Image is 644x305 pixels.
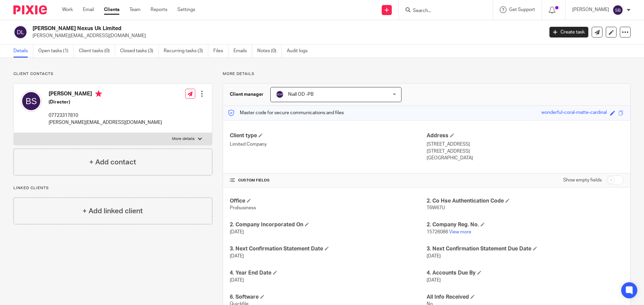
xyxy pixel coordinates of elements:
a: Work [62,6,73,13]
p: [STREET_ADDRESS] [427,148,624,155]
p: Linked clients [13,185,212,191]
h4: CUSTOM FIELDS [230,178,427,183]
a: Client tasks (0) [79,45,115,58]
p: Limited Company [230,141,427,148]
h4: 2. Company Incorporated On [230,221,427,228]
h4: Client type [230,132,427,139]
a: Email [83,6,94,13]
a: View more [449,230,471,234]
h4: 2. Co Hse Authentication Code [427,198,624,205]
p: More details [172,136,195,142]
h4: 4. Accounts Due By [427,270,624,277]
h4: Address [427,132,624,139]
span: [DATE] [230,230,244,234]
a: Clients [104,6,119,13]
img: svg%3E [612,5,623,15]
h4: + Add contact [89,157,136,167]
p: [GEOGRAPHIC_DATA] [427,155,624,161]
span: [DATE] [230,278,244,283]
span: Probusiness [230,206,256,210]
a: Team [129,6,141,13]
a: Files [213,45,228,58]
span: Niall OD -PB [288,92,314,97]
h4: 3. Next Confirmation Statement Date [230,245,427,252]
h5: (Director) [49,99,162,105]
h4: Office [230,198,427,205]
h3: Client manager [230,91,264,98]
div: wonderful-coral-matte-cardinal [541,109,607,117]
h4: 2. Company Reg. No. [427,221,624,228]
h2: [PERSON_NAME] Nexus Uk Limited [33,25,438,32]
p: Master code for secure communications and files [228,109,344,116]
h4: All Info Received [427,294,624,301]
p: [PERSON_NAME] [572,6,609,13]
a: Closed tasks (3) [120,45,159,58]
p: [STREET_ADDRESS] [427,141,624,148]
img: svg%3E [276,90,284,98]
input: Search [412,8,473,14]
i: Primary [95,90,102,97]
h4: 6. Software [230,294,427,301]
h4: 3. Next Confirmation Statement Due Date [427,245,624,252]
a: Settings [177,6,195,13]
h4: 4. Year End Date [230,270,427,277]
p: [PERSON_NAME][EMAIL_ADDRESS][DOMAIN_NAME] [49,119,162,126]
p: Client contacts [13,71,212,77]
img: svg%3E [13,25,28,39]
a: Recurring tasks (3) [164,45,208,58]
span: 15726086 [427,230,448,234]
a: Notes (0) [257,45,282,58]
span: [DATE] [230,254,244,258]
span: [DATE] [427,278,441,283]
a: Details [13,45,33,58]
a: Open tasks (1) [38,45,74,58]
h4: + Add linked client [83,206,143,216]
a: Emails [233,45,252,58]
h4: [PERSON_NAME] [49,90,162,99]
a: Audit logs [287,45,313,58]
a: Create task [549,27,588,37]
span: Get Support [509,7,535,12]
p: [PERSON_NAME][EMAIL_ADDRESS][DOMAIN_NAME] [33,32,539,39]
img: svg%3E [20,90,42,112]
img: Pixie [13,5,47,14]
a: Reports [151,6,167,13]
span: [DATE] [427,254,441,258]
label: Show empty fields [563,177,602,183]
span: T6W67U [427,206,445,210]
p: 07723317810 [49,112,162,119]
p: More details [223,71,631,77]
